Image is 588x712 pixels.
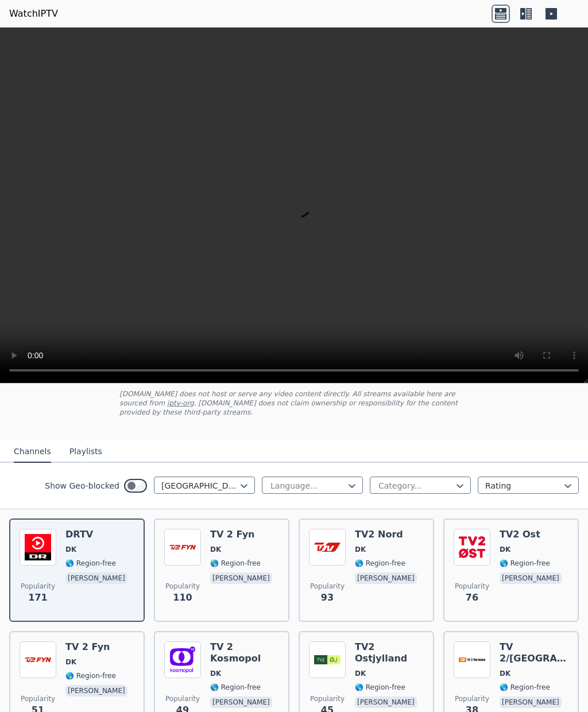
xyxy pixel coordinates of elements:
[500,696,562,708] p: [PERSON_NAME]
[164,529,201,566] img: TV 2 Fyn
[119,389,469,417] p: [DOMAIN_NAME] does not host or serve any video content directly. All streams available here are s...
[355,572,417,584] p: [PERSON_NAME]
[65,529,130,540] h6: DRTV
[65,572,127,584] p: [PERSON_NAME]
[210,641,279,664] h6: TV 2 Kosmopol
[14,441,51,463] button: Channels
[69,441,102,463] button: Playlists
[65,657,76,667] span: DK
[309,529,346,566] img: TV2 Nord
[355,529,419,540] h6: TV2 Nord
[165,694,200,703] span: Popularity
[500,683,550,692] span: 🌎 Region-free
[500,545,510,554] span: DK
[454,529,490,566] img: TV2 Ost
[455,694,489,703] span: Popularity
[210,696,272,708] p: [PERSON_NAME]
[65,641,130,653] h6: TV 2 Fyn
[65,559,116,568] span: 🌎 Region-free
[173,591,192,605] span: 110
[65,545,76,554] span: DK
[210,683,261,692] span: 🌎 Region-free
[355,641,424,664] h6: TV2 Ostjylland
[210,559,261,568] span: 🌎 Region-free
[20,529,56,566] img: DRTV
[466,591,478,605] span: 76
[210,529,274,540] h6: TV 2 Fyn
[21,694,55,703] span: Popularity
[20,641,56,678] img: TV 2 Fyn
[500,641,568,664] h6: TV 2/[GEOGRAPHIC_DATA]
[500,669,510,678] span: DK
[45,480,119,492] label: Show Geo-blocked
[167,399,194,407] a: iptv-org
[355,683,405,692] span: 🌎 Region-free
[210,572,272,584] p: [PERSON_NAME]
[164,641,201,678] img: TV 2 Kosmopol
[355,545,366,554] span: DK
[321,591,334,605] span: 93
[455,582,489,591] span: Popularity
[500,572,562,584] p: [PERSON_NAME]
[309,641,346,678] img: TV2 Ostjylland
[310,694,345,703] span: Popularity
[165,582,200,591] span: Popularity
[310,582,345,591] span: Popularity
[9,7,58,21] a: WatchIPTV
[21,582,55,591] span: Popularity
[65,685,127,696] p: [PERSON_NAME]
[500,559,550,568] span: 🌎 Region-free
[355,696,417,708] p: [PERSON_NAME]
[65,671,116,680] span: 🌎 Region-free
[454,641,490,678] img: TV 2/Bornholm
[210,669,221,678] span: DK
[28,591,47,605] span: 171
[500,529,564,540] h6: TV2 Ost
[355,669,366,678] span: DK
[210,545,221,554] span: DK
[355,559,405,568] span: 🌎 Region-free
